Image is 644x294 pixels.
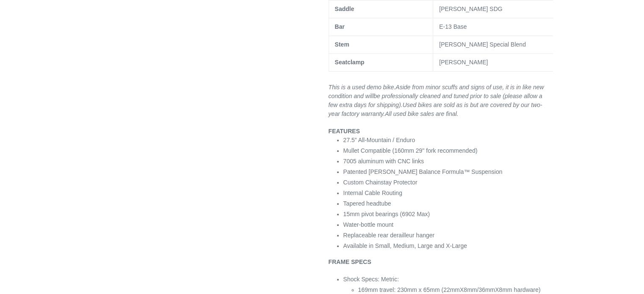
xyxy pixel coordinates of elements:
[433,36,560,53] td: [PERSON_NAME] Special Blend
[343,168,503,175] span: Patented [PERSON_NAME] Balance Formula™ Suspension
[433,53,560,71] td: [PERSON_NAME]
[343,242,553,250] li: Available in Small, Medium, Large and X-Large
[335,41,349,48] b: Stem
[329,93,542,117] em: be professionally cleaned and tuned prior to sale (please allow a few extra days for shipping). U...
[343,137,415,143] span: 27.5” All-Mountain / Enduro
[343,179,417,186] span: Custom Chainstay Protector
[343,147,478,154] span: Mullet Compatible (160mm 29" fork recommended)
[439,23,467,30] span: E-13 Base
[343,190,402,196] span: Internal Cable Routing
[358,286,541,293] span: 169mm travel: 230mm x 65mm (22mmX8mm/36mmX8mm hardware)
[335,5,354,12] b: Saddle
[329,84,544,99] em: Aside from minor scuffs and signs of use, it is in like new condition and will
[343,276,399,283] span: Shock Specs: Metric:
[335,23,345,30] b: Bar
[343,221,394,228] span: Water-bottle mount
[343,211,430,217] span: 15mm pivot bearings (6902 Max)
[343,199,553,208] li: Tapered headtube
[329,128,360,135] b: FEATURES
[329,84,396,91] em: This is a used demo bike.
[335,59,365,66] b: Seatclamp
[343,158,424,165] span: 7005 aluminum with CNC links
[329,258,371,265] b: FRAME SPECS
[343,232,435,239] span: Replaceable rear derailleur hanger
